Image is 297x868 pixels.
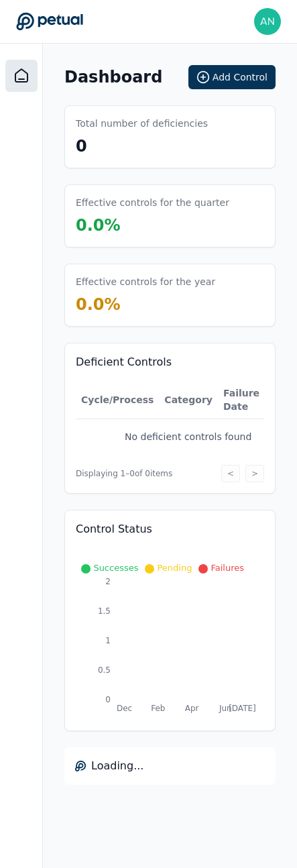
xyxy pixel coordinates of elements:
span: 0.0 % [76,216,121,235]
button: Add Control [188,65,276,89]
tspan: Dec [117,704,132,713]
tspan: [DATE] [229,704,256,713]
h3: Effective controls for the quarter [76,196,229,209]
th: Failure Date [218,381,265,419]
tspan: 1 [105,636,111,645]
tspan: 0 [105,695,111,704]
span: Successes [93,563,138,573]
span: 0 [76,137,87,156]
span: 0.0 % [76,295,121,314]
a: Go to Dashboard [16,12,83,31]
h3: Total number of deficiencies [76,117,208,130]
button: > [245,465,264,482]
th: Cycle/Process [76,381,159,419]
span: Failures [211,563,244,573]
h3: Control Status [76,521,264,537]
button: < [221,465,240,482]
span: Displaying 1– 0 of 0 items [76,468,172,479]
a: Dashboard [5,60,38,92]
img: andrew+doordash@petual.ai [254,8,281,35]
h3: Effective controls for the year [76,275,215,288]
div: Loading... [64,747,276,785]
span: Pending [157,563,192,573]
tspan: 0.5 [98,665,111,675]
tspan: Feb [151,704,165,713]
tspan: 2 [105,577,111,586]
tspan: 1.5 [98,606,111,616]
tspan: Apr [185,704,199,713]
tspan: Jun [219,704,232,713]
h1: Dashboard [64,66,162,88]
th: Category [159,381,218,419]
h3: Deficient Controls [76,354,264,370]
